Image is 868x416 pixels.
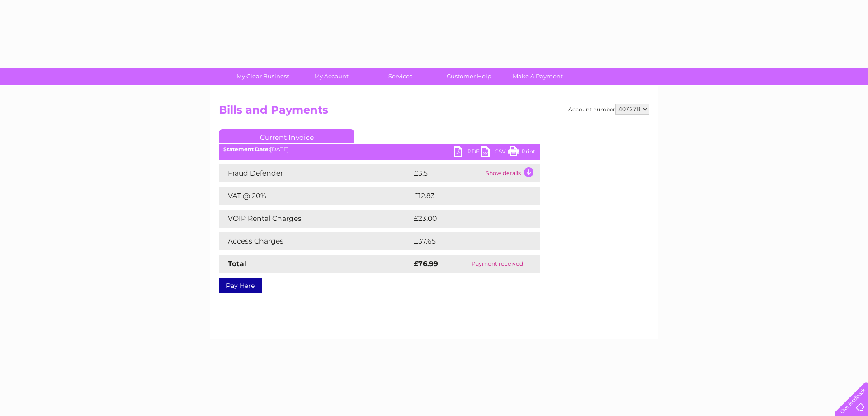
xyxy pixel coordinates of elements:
div: Account number [568,104,649,115]
td: Show details [483,164,540,182]
a: Current Invoice [219,129,354,143]
td: Fraud Defender [219,164,411,182]
a: Print [508,146,535,159]
td: Access Charges [219,232,411,250]
a: Services [363,68,438,85]
td: £23.00 [411,210,522,228]
a: Customer Help [432,68,506,85]
h2: Bills and Payments [219,104,649,121]
td: £12.83 [411,187,521,205]
a: PDF [454,146,481,159]
td: £37.65 [411,232,521,250]
strong: £76.99 [414,259,438,268]
a: My Clear Business [226,68,300,85]
td: Payment received [455,255,540,273]
div: [DATE] [219,146,540,153]
td: VOIP Rental Charges [219,210,411,228]
b: Statement Date: [223,146,270,153]
strong: Total [228,259,246,268]
a: My Account [294,68,369,85]
a: CSV [481,146,508,159]
td: £3.51 [411,164,483,182]
a: Make A Payment [500,68,575,85]
td: VAT @ 20% [219,187,411,205]
a: Pay Here [219,278,262,293]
